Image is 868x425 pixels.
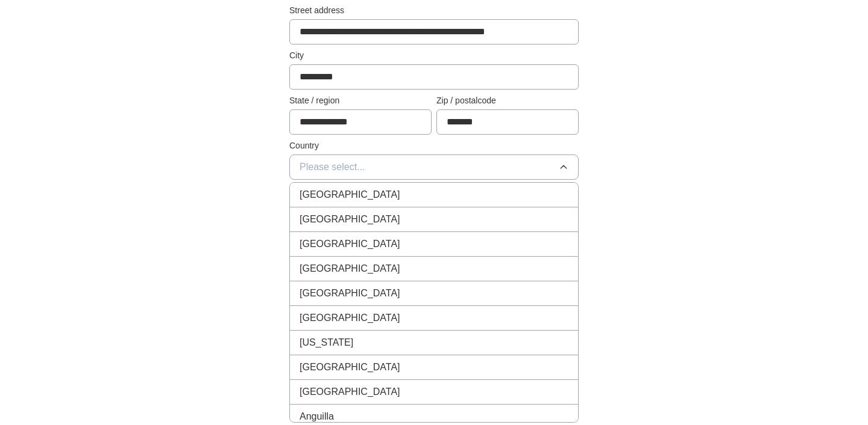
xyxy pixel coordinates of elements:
[289,94,432,107] label: State / region
[289,4,579,17] label: Street address
[300,409,334,424] span: Anguilla
[300,237,400,251] span: [GEOGRAPHIC_DATA]
[300,360,400,375] span: [GEOGRAPHIC_DATA]
[289,49,579,62] label: City
[300,212,400,227] span: [GEOGRAPHIC_DATA]
[436,94,579,107] label: Zip / postalcode
[289,154,579,180] button: Please select...
[300,160,365,174] span: Please select...
[300,385,400,399] span: [GEOGRAPHIC_DATA]
[300,286,400,301] span: [GEOGRAPHIC_DATA]
[289,139,579,152] label: Country
[300,261,400,276] span: [GEOGRAPHIC_DATA]
[300,188,400,202] span: [GEOGRAPHIC_DATA]
[300,335,353,350] span: [US_STATE]
[300,311,400,325] span: [GEOGRAPHIC_DATA]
